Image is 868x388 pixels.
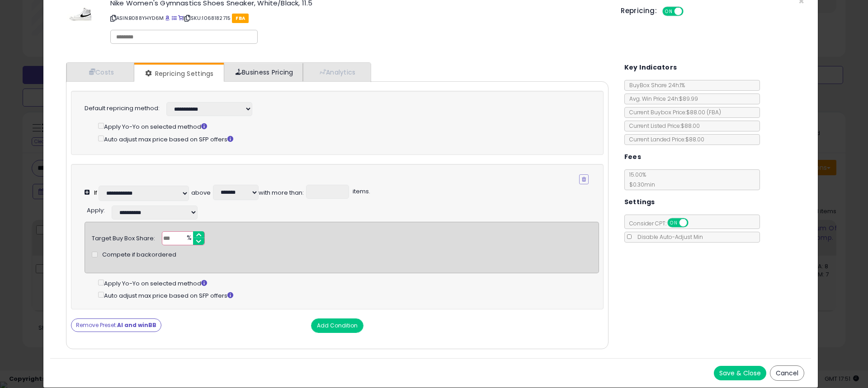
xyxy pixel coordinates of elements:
[303,63,370,81] a: Analytics
[682,8,697,15] span: OFF
[668,219,679,227] span: ON
[582,177,586,182] i: Remove Condition
[98,121,589,131] div: Apply Yo-Yo on selected method
[181,232,196,245] span: %
[117,321,156,329] strong: AI and winBB
[87,203,105,215] div: :
[625,220,700,227] span: Consider CPT:
[87,206,104,215] span: Apply
[624,62,677,73] h5: Key Indicators
[625,95,698,103] span: Avg. Win Price 24h: $89.99
[625,171,655,188] span: 15.00 %
[625,136,704,143] span: Current Landed Price: $88.00
[232,14,249,23] span: FBA
[311,318,363,333] button: Add Condition
[663,8,675,15] span: ON
[134,65,223,83] a: Repricing Settings
[633,233,703,241] span: Disable Auto-Adjust Min
[259,189,304,197] div: with more than:
[191,189,211,197] div: above
[625,181,655,188] span: $0.30 min
[224,63,303,81] a: Business Pricing
[85,104,160,113] label: Default repricing method:
[98,134,589,144] div: Auto adjust max price based on SFP offers
[624,151,642,163] h5: Fees
[770,365,804,381] button: Cancel
[98,278,599,288] div: Apply Yo-Yo on selected method
[66,63,134,81] a: Costs
[351,187,370,196] span: items.
[102,251,176,259] span: Compete if backordered
[686,108,721,116] span: $88.00
[625,108,721,116] span: Current Buybox Price:
[110,11,607,25] p: ASIN: B088YHYD6M | SKU: 1068182715
[687,219,701,227] span: OFF
[714,366,766,380] button: Save & Close
[178,14,183,22] a: Your listing only
[625,122,700,130] span: Current Listed Price: $88.00
[624,196,655,208] h5: Settings
[707,108,721,116] span: ( FBA )
[621,7,657,14] h5: Repricing:
[172,14,177,22] a: All offer listings
[92,231,155,243] div: Target Buy Box Share:
[98,290,599,300] div: Auto adjust max price based on SFP offers
[165,14,170,22] a: BuyBox page
[71,318,161,332] button: Remove Preset:
[625,81,685,89] span: BuyBox Share 24h: 1%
